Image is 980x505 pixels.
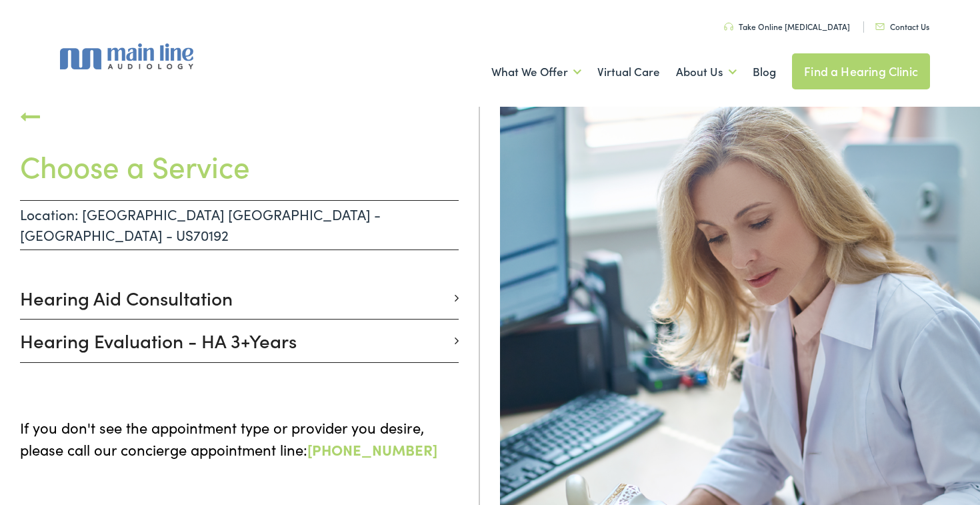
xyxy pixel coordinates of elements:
a: Hearing Aid Consultation [20,287,449,310]
a: Find a Hearing Clinic [792,53,930,89]
a: About Us [676,47,737,97]
a: Virtual Care [597,47,660,97]
p: Location: [GEOGRAPHIC_DATA] [GEOGRAPHIC_DATA] - [GEOGRAPHIC_DATA] - US70192 [20,200,459,250]
a: Take Online [MEDICAL_DATA] [724,21,850,32]
a: Contact Us [875,21,929,32]
h1: Choose a Service [20,148,459,183]
a: What We Offer [491,47,581,97]
a: [PHONE_NUMBER] [307,439,437,460]
a: Hearing Evaluation - HA 3+Years [20,330,449,352]
a: Blog [753,47,776,97]
p: If you don't see the appointment type or provider you desire, please call our concierge appointme... [20,416,459,460]
img: Main Line Audiology [50,43,193,69]
a: Main Line Audiology [50,38,210,95]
